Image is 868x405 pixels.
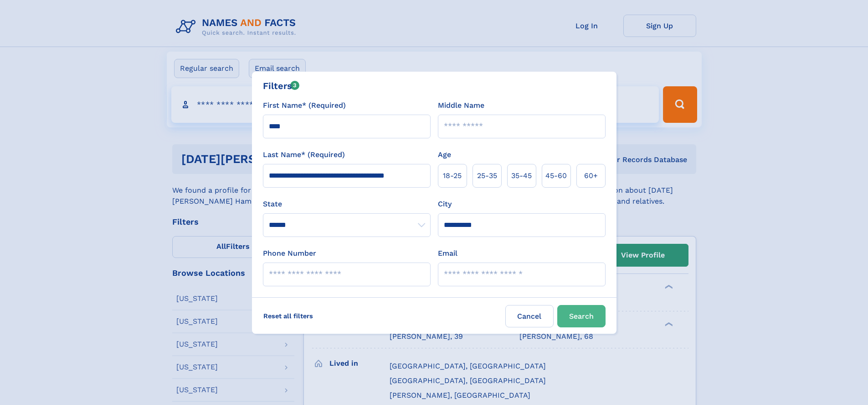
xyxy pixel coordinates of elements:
span: 35‑45 [511,170,532,181]
label: Age [438,149,451,160]
label: City [438,199,452,210]
span: 25‑35 [477,170,497,181]
label: Reset all filters [257,305,319,327]
label: First Name* (Required) [263,100,346,111]
label: Cancel [505,305,554,327]
button: Search [557,305,606,327]
span: 45‑60 [545,170,567,181]
label: Email [438,248,457,259]
label: Last Name* (Required) [263,149,345,160]
span: 18‑25 [443,170,462,181]
div: Filters [263,79,300,93]
span: 60+ [584,170,598,181]
label: State [263,199,431,210]
label: Phone Number [263,248,316,259]
label: Middle Name [438,100,484,111]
